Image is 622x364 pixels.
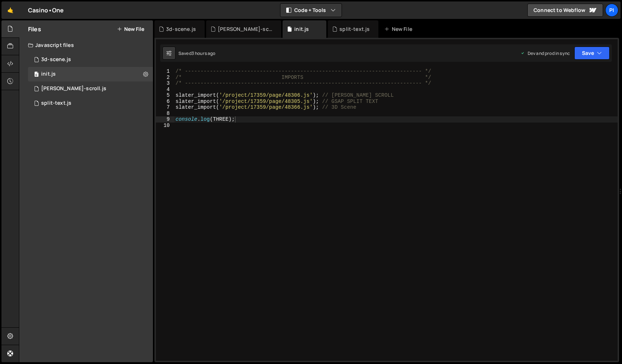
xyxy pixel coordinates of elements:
div: 8 [156,111,174,117]
div: 5 [156,92,174,99]
div: Saved [178,50,216,56]
div: 17359/48366.js [28,52,153,67]
div: 4 [156,87,174,93]
div: init.js [41,71,56,77]
div: 2 [156,75,174,81]
div: [PERSON_NAME]-scroll.js [41,85,106,92]
div: Dev and prod in sync [520,50,570,56]
div: 17359/48305.js [28,96,153,111]
a: Pi [605,4,618,17]
div: 10 [156,123,174,129]
div: 3d-scene.js [166,25,196,33]
h2: Files [28,25,41,33]
div: 9 [156,116,174,123]
div: 7 [156,104,174,111]
div: 6 [156,99,174,105]
div: init.js [294,25,309,33]
div: [PERSON_NAME]-scroll.js [218,25,272,33]
div: New File [384,25,415,33]
button: Code + Tools [280,4,342,17]
div: 3 hours ago [192,50,216,56]
div: 3 [156,80,174,87]
div: split-text.js [339,25,370,33]
div: 17359/48306.js [28,81,153,96]
a: Connect to Webflow [527,4,603,17]
span: 0 [34,72,39,78]
a: 🤙 [1,1,19,19]
button: Save [574,47,610,60]
div: Javascript files [19,38,153,52]
div: 3d-scene.js [41,56,71,63]
div: Casino•One [28,6,64,15]
button: New File [117,26,144,32]
div: 1 [156,68,174,75]
div: 17359/48279.js [28,67,153,81]
div: split-text.js [41,100,71,107]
